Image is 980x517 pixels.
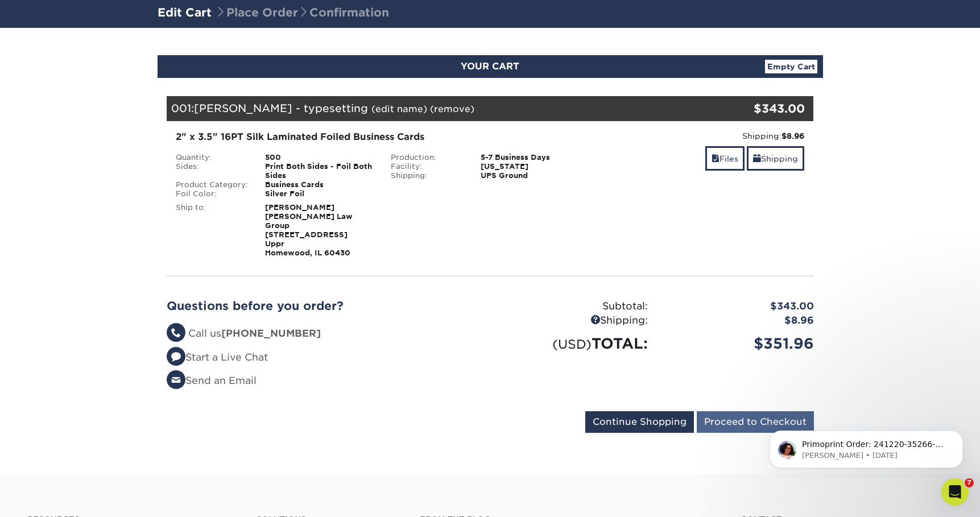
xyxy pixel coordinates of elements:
a: Files [705,146,745,171]
iframe: Intercom live chat [941,478,969,506]
div: Facility: [382,162,472,171]
li: Call us [167,326,482,341]
div: 500 [257,153,382,162]
strong: [PERSON_NAME] [PERSON_NAME] Law Group [STREET_ADDRESS] Uppr Homewood, IL 60430 [265,203,353,257]
div: Quantity: [167,153,257,162]
div: Sides: [167,162,257,180]
div: Shipping: [606,130,805,142]
div: Shipping: [490,313,656,328]
div: 5-7 Business Days [472,153,598,162]
div: $8.96 [656,313,822,328]
a: Start a Live Chat [167,351,268,363]
iframe: Google Customer Reviews [3,482,97,513]
span: 7 [965,478,974,487]
div: 2" x 3.5" 16PT Silk Laminated Foiled Business Cards [176,130,589,144]
span: [PERSON_NAME] - typesetting [194,102,368,114]
div: UPS Ground [472,171,598,180]
div: 001: [167,96,706,121]
div: Product Category: [167,180,257,189]
strong: $8.96 [781,131,804,140]
a: Shipping [747,146,804,171]
div: Subtotal: [490,299,656,314]
div: Ship to: [167,203,257,258]
div: $343.00 [706,100,805,117]
a: (edit name) [371,104,427,114]
span: shipping [753,154,761,163]
div: Production: [382,153,472,162]
input: Continue Shopping [585,411,694,433]
small: (USD) [552,337,592,351]
div: Business Cards [257,180,382,189]
span: Place Order Confirmation [215,6,389,19]
div: Foil Color: [167,189,257,198]
div: $351.96 [656,333,822,354]
div: Silver Foil [257,189,382,198]
iframe: Intercom notifications message [752,407,980,486]
div: Print Both Sides - Foil Both Sides [257,162,382,180]
a: (remove) [430,104,474,114]
input: Proceed to Checkout [697,411,814,433]
span: files [712,154,720,163]
a: Empty Cart [765,60,817,73]
strong: [PHONE_NUMBER] [221,328,321,339]
a: Send an Email [167,375,257,386]
div: Shipping: [382,171,472,180]
div: $343.00 [656,299,822,314]
div: [US_STATE] [472,162,598,171]
div: TOTAL: [490,333,656,354]
a: Edit Cart [158,6,212,19]
h2: Questions before you order? [167,299,482,313]
span: YOUR CART [461,61,519,72]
